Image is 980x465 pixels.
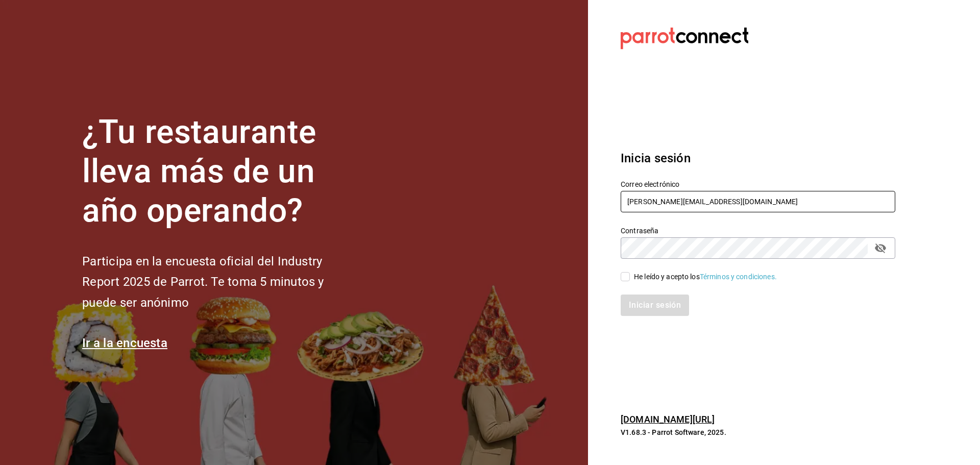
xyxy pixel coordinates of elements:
[621,227,895,234] label: Contraseña
[82,113,358,230] h1: ¿Tu restaurante lleva más de un año operando?
[621,191,895,212] input: Ingresa tu correo electrónico
[621,149,895,167] h3: Inicia sesión
[621,427,895,437] p: V1.68.3 - Parrot Software, 2025.
[700,273,777,281] a: Términos y condiciones.
[621,414,715,425] a: [DOMAIN_NAME][URL]
[82,336,167,350] a: Ir a la encuesta
[621,181,895,188] label: Correo electrónico
[82,251,358,313] h2: Participa en la encuesta oficial del Industry Report 2025 de Parrot. Te toma 5 minutos y puede se...
[634,272,777,282] div: He leído y acepto los
[872,239,889,257] button: passwordField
